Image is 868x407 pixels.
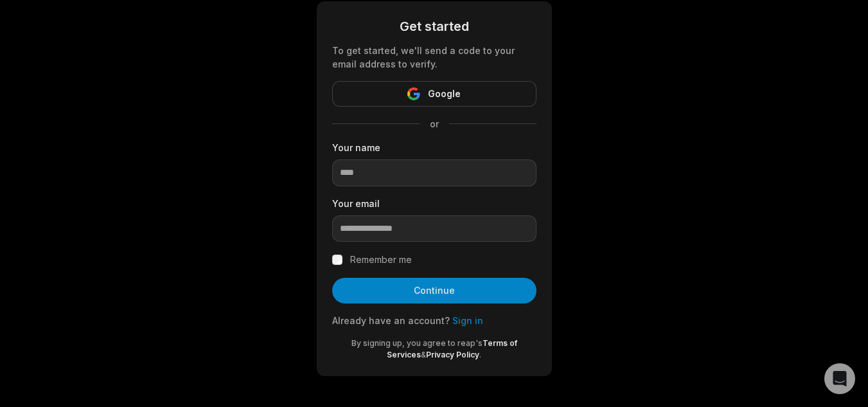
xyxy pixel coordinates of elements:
[332,44,536,71] div: To get started, we'll send a code to your email address to verify.
[332,197,536,210] label: Your email
[824,363,855,394] div: Open Intercom Messenger
[420,117,449,131] span: or
[479,350,481,359] span: .
[428,86,461,102] span: Google
[332,81,536,107] button: Google
[426,350,479,359] a: Privacy Policy
[452,315,483,326] a: Sign in
[421,350,426,359] span: &
[332,315,450,326] span: Already have an account?
[332,278,536,303] button: Continue
[350,252,412,267] label: Remember me
[332,141,536,154] label: Your name
[332,17,536,36] div: Get started
[351,338,483,348] span: By signing up, you agree to reap's
[387,338,517,359] a: Terms of Services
